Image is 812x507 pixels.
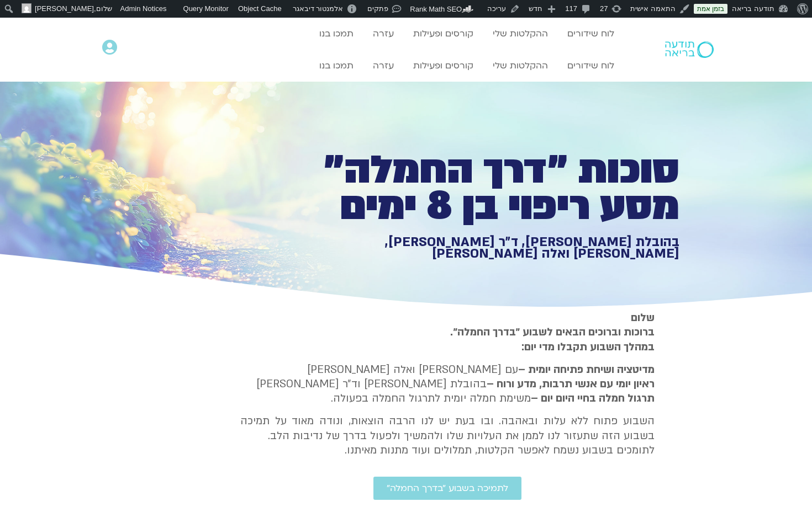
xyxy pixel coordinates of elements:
h1: סוכות ״דרך החמלה״ מסע ריפוי בן 8 ימים [297,152,679,225]
a: ההקלטות שלי [487,55,553,76]
a: לוח שידורים [562,23,620,44]
a: בזמן אמת [694,4,727,14]
h1: בהובלת [PERSON_NAME], ד״ר [PERSON_NAME], [PERSON_NAME] ואלה [PERSON_NAME] [297,236,679,260]
a: עזרה [367,55,399,76]
a: עזרה [367,23,399,44]
a: לתמיכה בשבוע ״בדרך החמלה״ [373,477,521,500]
a: תמכו בנו [314,23,359,44]
img: תודעה בריאה [665,41,714,58]
p: עם [PERSON_NAME] ואלה [PERSON_NAME] בהובלת [PERSON_NAME] וד״ר [PERSON_NAME] משימת חמלה יומית לתרג... [240,362,655,406]
b: תרגול חמלה בחיי היום יום – [531,391,655,405]
strong: שלום [631,311,655,325]
b: ראיון יומי עם אנשי תרבות, מדע ורוח – [487,377,655,391]
a: קורסים ופעילות [408,23,479,44]
a: לוח שידורים [562,55,620,76]
a: ההקלטות שלי [487,23,553,44]
span: Rank Math SEO [410,5,462,13]
strong: ברוכות וברוכים הבאים לשבוע ״בדרך החמלה״. במהלך השבוע תקבלו מדי יום: [450,325,655,354]
a: תמכו בנו [314,55,359,76]
a: קורסים ופעילות [408,55,479,76]
p: השבוע פתוח ללא עלות ובאהבה. ובו בעת יש לנו הרבה הוצאות, ונודה מאוד על תמיכה בשבוע הזה שתעזור לנו ... [240,414,655,457]
strong: מדיטציה ושיחת פתיחה יומית – [518,362,655,377]
span: לתמיכה בשבוע ״בדרך החמלה״ [387,483,508,493]
span: [PERSON_NAME] [35,4,94,13]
